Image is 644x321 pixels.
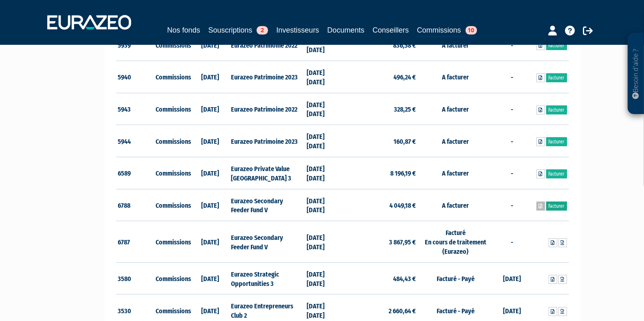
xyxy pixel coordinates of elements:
td: Eurazeo Secondary Feeder Fund V [229,221,304,263]
a: Facturer [546,73,567,82]
td: Eurazeo Secondary Feeder Fund V [229,189,304,221]
td: 3 867,95 € [343,221,418,263]
td: 496,24 € [343,61,418,93]
td: Eurazeo Private Value [GEOGRAPHIC_DATA] 3 [229,157,304,189]
a: Facturer [546,169,567,178]
td: 3580 [116,262,154,295]
td: [DATE] [493,262,531,295]
td: [DATE] [191,93,229,125]
td: 5940 [116,61,154,93]
td: Commissions [154,157,191,189]
td: - [493,93,531,125]
td: 160,87 € [343,125,418,157]
td: Eurazeo Strategic Opportunities 3 [229,262,304,295]
td: Facturé - Payé [418,262,493,295]
p: Besoin d'aide ? [631,37,641,110]
span: 2 [257,26,268,35]
a: Facturer [546,106,567,114]
td: - [493,61,531,93]
td: 4 049,18 € [343,189,418,221]
td: 5943 [116,93,154,125]
td: Eurazeo Patrimoine 2023 [229,125,304,157]
td: Commissions [154,262,191,295]
a: Commissions10 [417,24,477,37]
td: 6589 [116,157,154,189]
a: Souscriptions2 [208,24,268,36]
img: 1732889491-logotype_eurazeo_blanc_rvb.png [47,15,131,30]
td: [DATE] [191,125,229,157]
td: 6788 [116,189,154,221]
td: [DATE] [191,262,229,295]
td: 5944 [116,125,154,157]
td: - [493,125,531,157]
td: 484,43 € [343,262,418,295]
td: [DATE] [DATE] [305,157,343,189]
td: 328,25 € [343,93,418,125]
td: A facturer [418,125,493,157]
td: - [493,189,531,221]
td: Commissions [154,125,191,157]
a: Documents [327,24,365,36]
td: [DATE] [191,221,229,263]
td: A facturer [418,157,493,189]
td: [DATE] [191,61,229,93]
td: A facturer [418,61,493,93]
td: [DATE] [DATE] [305,189,343,221]
td: Commissions [154,221,191,263]
a: Facturer [546,41,567,50]
td: 6787 [116,221,154,263]
td: Eurazeo Patrimoine 2022 [229,93,304,125]
span: 10 [466,26,477,35]
a: Facturer [546,137,567,146]
td: [DATE] [DATE] [305,262,343,295]
td: Facturé En cours de traitement (Eurazeo) [418,221,493,263]
td: A facturer [418,189,493,221]
a: Conseillers [373,24,409,36]
td: 8 196,19 € [343,157,418,189]
td: [DATE] [191,157,229,189]
td: [DATE] [DATE] [305,221,343,263]
a: Investisseurs [276,24,319,36]
a: Facturer [546,202,567,211]
td: A facturer [418,93,493,125]
td: - [493,157,531,189]
td: [DATE] [DATE] [305,125,343,157]
td: Commissions [154,189,191,221]
td: - [493,221,531,263]
a: Nos fonds [167,24,200,36]
td: [DATE] [DATE] [305,61,343,93]
td: Eurazeo Patrimoine 2023 [229,61,304,93]
td: Commissions [154,93,191,125]
td: [DATE] [191,189,229,221]
td: [DATE] [DATE] [305,93,343,125]
td: Commissions [154,61,191,93]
